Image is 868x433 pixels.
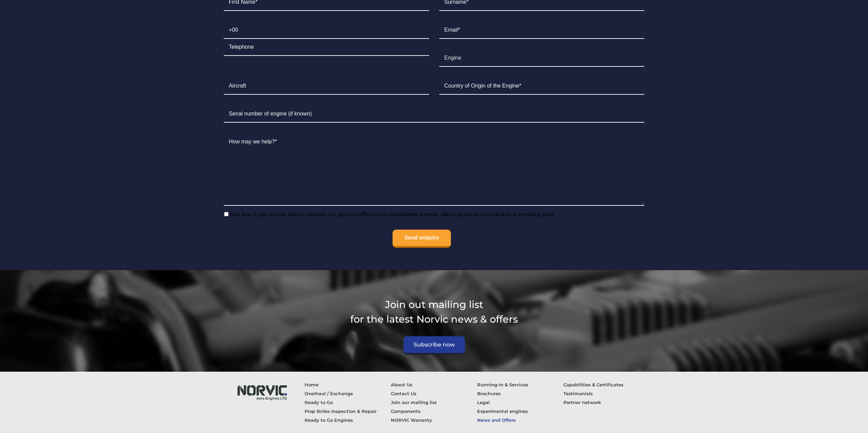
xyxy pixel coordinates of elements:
input: Telephone [224,39,429,56]
input: Country of Origin of the Engine* [439,78,645,95]
p: Join out mailing list for the latest Norvic news & offers [219,297,650,326]
a: Join our mailing list [391,398,477,407]
a: Brochures [477,389,563,398]
a: Capabilities & Certificates [563,380,650,389]
span: tick box if you would like to receive our special offers and newsletter emails. We only send arou... [229,211,556,218]
a: Overhaul / Exchange [305,389,391,398]
a: Ready to Go [305,398,391,407]
a: NORVIC Warranty [391,416,477,424]
a: Prop Strike Inspection & Repair [305,407,391,416]
input: Send enquiry [393,230,451,248]
a: Home [305,380,391,389]
input: +00 [224,22,429,39]
a: Contact Us [391,389,477,398]
input: Aircraft [224,78,429,95]
a: Partner network [563,398,650,407]
input: Email* [439,22,645,39]
input: tick box if you would like to receive our special offers and newsletter emails. We only send arou... [224,212,229,216]
a: About Us [391,380,477,389]
a: Legal [477,398,563,407]
a: Running-in & Services [477,380,563,389]
a: News and Offers [477,416,563,424]
a: Components [391,407,477,416]
img: Norvic Aero Engines logo [231,380,292,403]
a: Ready to Go Engines [305,416,391,424]
a: Testimonials [563,389,650,398]
a: Subscribe now [403,336,465,355]
a: Experimental engines [477,407,563,416]
input: Serial number of engine (if known) [224,106,645,123]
